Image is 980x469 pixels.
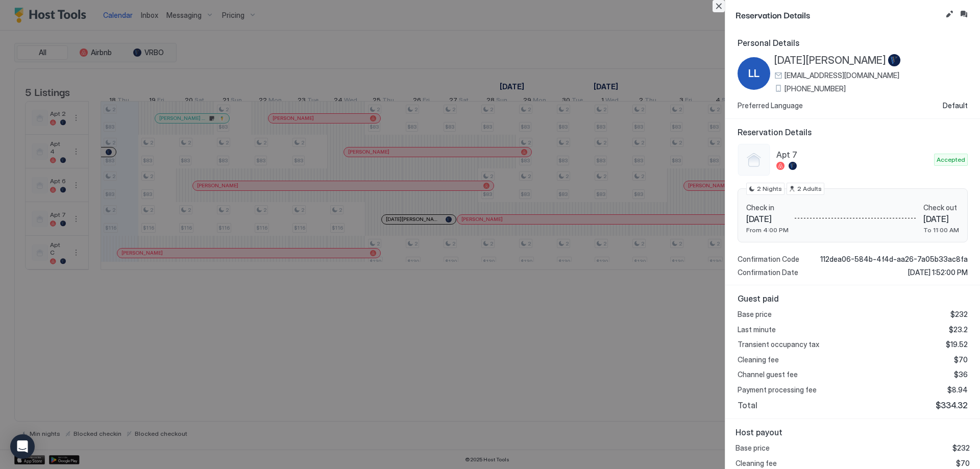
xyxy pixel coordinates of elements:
[738,400,757,410] span: Total
[738,268,798,277] span: Confirmation Date
[738,385,817,394] span: Payment processing fee
[746,203,789,212] span: Check in
[736,8,941,21] span: Reservation Details
[748,66,759,81] span: LL
[738,355,779,364] span: Cleaning fee
[776,150,930,160] span: Apt 7
[950,310,968,319] span: $232
[10,434,35,459] div: Open Intercom Messenger
[923,214,959,224] span: [DATE]
[746,214,789,224] span: [DATE]
[746,226,789,234] span: From 4:00 PM
[738,325,776,334] span: Last minute
[785,71,899,80] span: [EMAIL_ADDRESS][DOMAIN_NAME]
[954,355,968,364] span: $70
[774,54,886,67] span: [DATE][PERSON_NAME]
[736,459,777,468] span: Cleaning fee
[738,340,819,349] span: Transient occupancy tax
[757,184,782,193] span: 2 Nights
[946,340,968,349] span: $19.52
[923,203,959,212] span: Check out
[736,427,970,437] span: Host payout
[954,370,968,379] span: $36
[738,38,968,48] span: Personal Details
[797,184,822,193] span: 2 Adults
[738,101,803,110] span: Preferred Language
[943,8,955,20] button: Edit reservation
[956,459,970,468] span: $70
[738,255,799,264] span: Confirmation Code
[952,443,970,453] span: $232
[908,268,968,277] span: [DATE] 1:52:00 PM
[943,101,968,110] span: Default
[736,443,770,453] span: Base price
[820,255,968,264] span: 112dea06-584b-4f4d-aa26-7a05b33ac8fa
[738,370,798,379] span: Channel guest fee
[949,325,968,334] span: $23.2
[958,8,970,20] button: Inbox
[937,155,965,164] span: Accepted
[785,84,846,93] span: [PHONE_NUMBER]
[738,293,968,304] span: Guest paid
[738,127,968,137] span: Reservation Details
[936,400,968,410] span: $334.32
[923,226,959,234] span: To 11:00 AM
[947,385,968,394] span: $8.94
[738,310,772,319] span: Base price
